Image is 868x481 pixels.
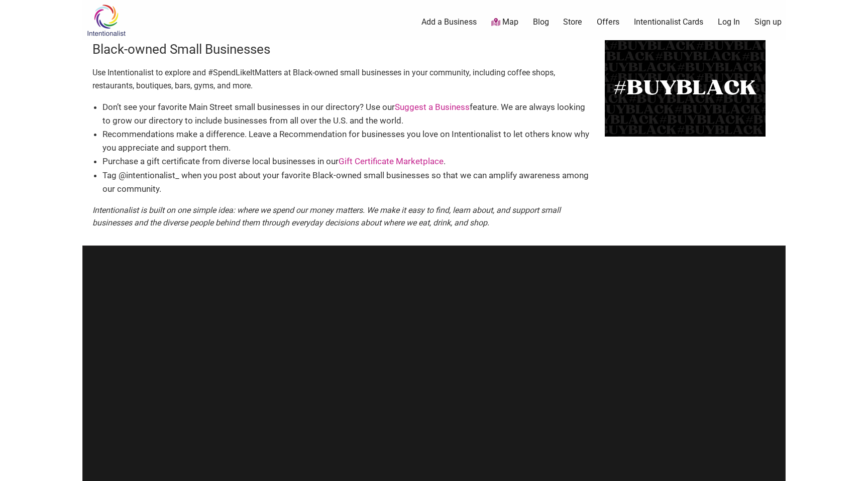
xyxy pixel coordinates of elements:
[102,155,595,168] li: Purchase a gift certificate from diverse local businesses in our .
[102,169,595,196] li: Tag @intentionalist_ when you post about your favorite Black-owned small businesses so that we ca...
[395,102,470,112] a: Suggest a Business
[82,4,130,37] img: Intentionalist
[92,66,595,92] p: Use Intentionalist to explore and #SpendLikeItMatters at Black-owned small businesses in your com...
[605,40,766,137] img: BuyBlack-500x300-1.png
[421,17,477,28] a: Add a Business
[533,17,549,28] a: Blog
[102,100,595,128] li: Don’t see your favorite Main Street small businesses in our directory? Use our feature. We are al...
[339,156,444,166] a: Gift Certificate Marketplace
[92,40,595,58] h3: Black-owned Small Businesses
[597,17,619,28] a: Offers
[718,17,740,28] a: Log In
[102,128,595,155] li: Recommendations make a difference. Leave a Recommendation for businesses you love on Intentionali...
[634,17,703,28] a: Intentionalist Cards
[754,17,782,28] a: Sign up
[563,17,582,28] a: Store
[92,205,561,228] em: Intentionalist is built on one simple idea: where we spend our money matters. We make it easy to ...
[491,17,518,28] a: Map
